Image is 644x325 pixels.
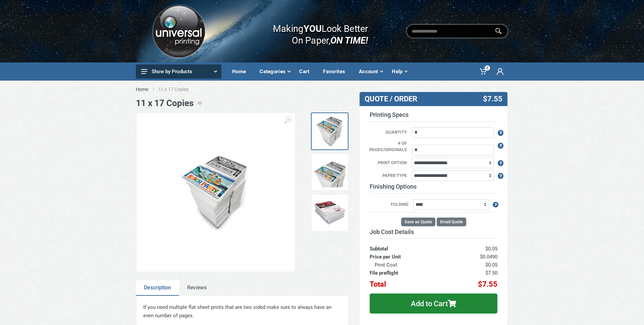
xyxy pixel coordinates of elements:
[365,95,453,103] h3: QUOTE / ORDER
[370,111,497,122] h3: Printing Specs
[158,86,199,93] li: 11 x 17 Copies
[475,62,492,81] a: 0
[485,65,490,71] span: 0
[318,62,354,81] a: Favorites
[370,293,497,314] button: Add to Cart
[483,95,502,103] span: $7.55
[313,196,347,230] img: Flyers
[370,238,448,253] th: Subtotal
[401,218,435,226] button: Save as Quote
[303,23,321,34] b: YOU
[294,64,318,79] div: Cart
[313,155,347,189] img: Tabloid
[311,194,349,232] a: Flyers
[318,64,354,79] div: Favorites
[387,64,412,79] div: Help
[136,98,194,108] h1: 11 x 17 Copies
[255,64,294,79] div: Categories
[227,64,255,79] div: Home
[330,35,368,46] i: ON TIME!
[370,201,412,208] label: Folding
[311,153,349,191] a: Tabloid
[485,262,497,268] span: $0.05
[313,114,347,148] img: Copies
[179,280,215,296] a: Reviews
[370,277,448,288] th: Total
[478,280,497,288] span: $7.55
[151,3,207,60] img: Logo.png
[174,150,258,234] img: Copies
[227,62,255,81] a: Home
[370,228,497,236] h3: Job Cost Details
[437,218,466,226] button: Email Quote
[365,129,410,136] label: Quantity
[294,62,318,81] a: Cart
[365,172,410,180] label: Paper Type
[136,86,508,93] nav: breadcrumb
[136,86,148,93] a: Home
[370,269,448,277] th: File preflight
[365,140,410,154] label: # of pages/originals
[370,183,497,194] h3: Finishing Options
[365,159,410,167] label: Print Option
[136,64,221,79] button: Show by Products
[136,280,179,296] a: Description
[370,261,448,269] th: Print Cost
[354,64,387,79] div: Account
[485,270,497,276] span: $7.50
[260,16,368,46] div: Making Look Better On Paper,
[370,253,448,261] th: Price per Unit
[311,112,349,150] a: Copies
[485,246,497,252] span: $0.05
[480,254,497,260] span: $0.0490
